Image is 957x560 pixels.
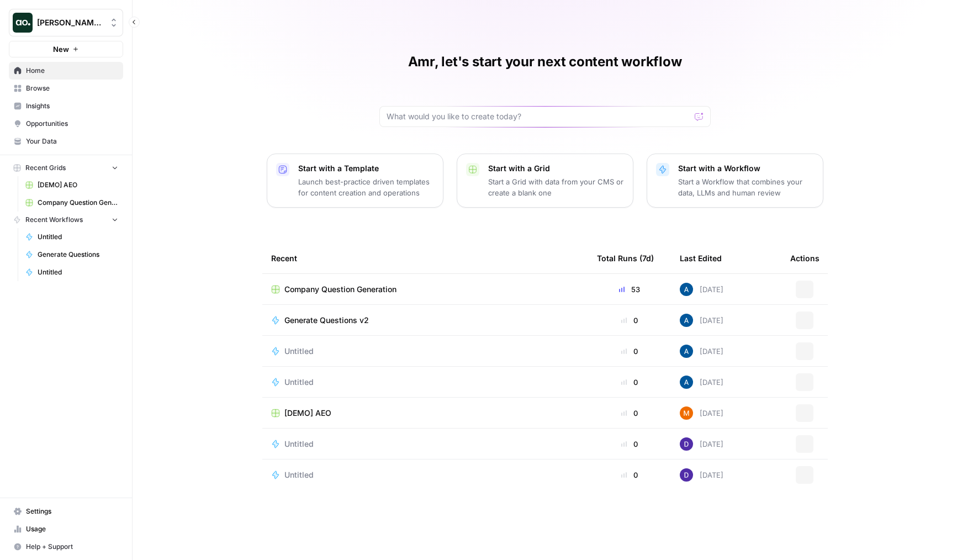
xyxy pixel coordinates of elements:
[284,346,314,357] span: Untitled
[680,376,693,389] img: he81ibor8lsei4p3qvg4ugbvimgp
[267,154,443,208] button: Start with a TemplateLaunch best-practice driven templates for content creation and operations
[597,408,662,419] div: 0
[790,243,819,273] div: Actions
[26,524,118,534] span: Usage
[9,538,123,556] button: Help + Support
[20,228,123,246] a: Untitled
[271,284,579,295] a: Company Question Generation
[680,314,693,327] img: he81ibor8lsei4p3qvg4ugbvimgp
[9,212,123,228] button: Recent Workflows
[678,176,814,198] p: Start a Workflow that combines your data, LLMs and human review
[680,406,723,420] div: [DATE]
[38,180,118,190] span: [DEMO] AEO
[271,243,579,273] div: Recent
[597,315,662,326] div: 0
[284,439,314,450] span: Untitled
[680,345,723,358] div: [DATE]
[9,133,123,150] a: Your Data
[387,111,690,122] input: What would you like to create today?
[26,83,118,93] span: Browse
[9,520,123,538] a: Usage
[597,284,662,295] div: 53
[647,154,823,208] button: Start with a WorkflowStart a Workflow that combines your data, LLMs and human review
[38,250,118,260] span: Generate Questions
[26,66,118,76] span: Home
[457,154,633,208] button: Start with a GridStart a Grid with data from your CMS or create a blank one
[680,468,693,482] img: 6clbhjv5t98vtpq4yyt91utag0vy
[9,115,123,133] a: Opportunities
[9,80,123,97] a: Browse
[284,469,314,480] span: Untitled
[271,346,579,357] a: Untitled
[680,283,723,296] div: [DATE]
[271,408,579,419] a: [DEMO] AEO
[271,439,579,450] a: Untitled
[9,62,123,80] a: Home
[9,160,123,176] button: Recent Grids
[20,194,123,212] a: Company Question Generation
[597,243,654,273] div: Total Runs (7d)
[597,377,662,388] div: 0
[271,315,579,326] a: Generate Questions v2
[680,406,693,420] img: 4suam345j4k4ehuf80j2ussc8x0k
[26,136,118,146] span: Your Data
[597,439,662,450] div: 0
[408,53,682,71] h1: Amr, let's start your next content workflow
[26,119,118,129] span: Opportunities
[678,163,814,174] p: Start with a Workflow
[680,345,693,358] img: he81ibor8lsei4p3qvg4ugbvimgp
[284,284,396,295] span: Company Question Generation
[9,9,123,36] button: Workspace: Dillon Test
[597,346,662,357] div: 0
[25,215,83,225] span: Recent Workflows
[284,315,369,326] span: Generate Questions v2
[20,176,123,194] a: [DEMO] AEO
[488,176,624,198] p: Start a Grid with data from your CMS or create a blank one
[26,506,118,516] span: Settings
[680,468,723,482] div: [DATE]
[680,437,693,451] img: 6clbhjv5t98vtpq4yyt91utag0vy
[680,314,723,327] div: [DATE]
[271,377,579,388] a: Untitled
[38,198,118,208] span: Company Question Generation
[9,41,123,57] button: New
[38,267,118,277] span: Untitled
[38,232,118,242] span: Untitled
[9,97,123,115] a: Insights
[26,542,118,552] span: Help + Support
[680,437,723,451] div: [DATE]
[20,263,123,281] a: Untitled
[298,176,434,198] p: Launch best-practice driven templates for content creation and operations
[37,17,104,28] span: [PERSON_NAME] Test
[26,101,118,111] span: Insights
[680,283,693,296] img: he81ibor8lsei4p3qvg4ugbvimgp
[271,469,579,480] a: Untitled
[20,246,123,263] a: Generate Questions
[53,44,69,55] span: New
[680,243,722,273] div: Last Edited
[298,163,434,174] p: Start with a Template
[488,163,624,174] p: Start with a Grid
[25,163,66,173] span: Recent Grids
[597,469,662,480] div: 0
[680,376,723,389] div: [DATE]
[284,408,331,419] span: [DEMO] AEO
[13,13,33,33] img: Dillon Test Logo
[284,377,314,388] span: Untitled
[9,503,123,520] a: Settings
